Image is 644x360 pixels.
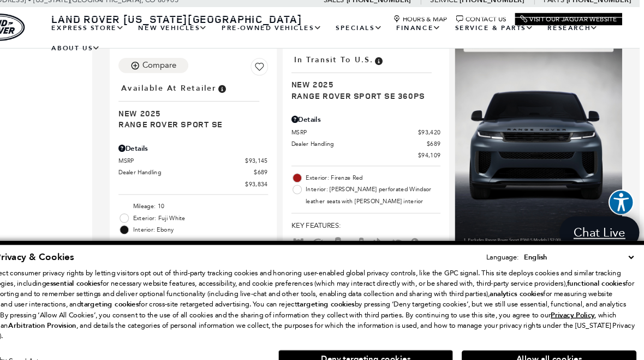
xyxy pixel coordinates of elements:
[170,63,202,73] div: Compare
[607,185,631,211] aside: Accessibility Help Desk
[275,164,288,173] span: $689
[266,154,288,162] span: $93,145
[315,288,369,297] strong: targeting cookies
[456,23,543,43] a: Service & Parts
[147,164,288,173] a: Dealer Handling $689
[147,164,275,173] span: Dealer Handling
[147,61,213,75] button: Compare Vehicle
[161,206,288,217] span: Exterior: Fuji White
[45,341,76,349] a: ComplyAuto
[309,127,450,135] a: MSRP $93,420
[365,231,378,238] span: Blind Spot Monitor
[467,2,528,11] a: [PHONE_NUMBER]
[85,18,319,31] span: Land Rover [US_STATE][GEOGRAPHIC_DATA]
[239,84,249,96] span: Vehicle is in stock and ready for immediate delivery. Due to demand, availability is subject to c...
[147,118,279,128] span: Range Rover Sport SE
[546,3,565,10] span: Parts
[469,335,633,352] button: Allow all cookies
[147,108,279,118] span: New 2025
[384,231,397,238] span: Bluetooth
[266,175,288,184] span: $93,834
[147,154,288,162] a: MSRP $93,145
[312,57,386,69] span: In Transit to U.S.
[237,23,344,43] a: Pre-Owned Vehicles
[147,82,288,128] a: Available at RetailerNew 2025Range Rover Sport SE
[309,114,450,124] div: Pricing Details - Range Rover Sport SE 360PS
[428,127,449,135] span: $93,420
[78,18,326,31] a: Land Rover [US_STATE][GEOGRAPHIC_DATA]
[150,84,239,96] span: Available at Retailer
[361,2,421,11] a: [PHONE_NUMBER]
[339,3,359,10] span: Sales
[439,3,465,10] span: Service
[112,288,166,297] strong: targeting cookies
[10,20,59,45] a: land-rover
[524,21,615,28] a: Visit Our Jaguar Website
[436,138,449,146] span: $689
[147,175,288,184] a: $93,834
[309,91,442,102] span: Range Rover Sport SE 360PS
[78,43,137,62] a: About Us
[386,57,396,69] span: Vehicle has shipped from factory of origin. Estimated time of delivery to Retailer is on average ...
[11,242,106,254] span: Your Privacy & Cookies
[80,268,130,277] strong: essential cookies
[309,213,450,225] span: Key Features :
[11,258,633,327] p: We respect consumer privacy rights by letting visitors opt out of third-party tracking cookies an...
[8,341,76,349] div: Powered by
[347,231,360,238] span: Backup Camera
[309,138,437,146] span: Dealer Handling
[561,210,636,240] a: Chat Live
[309,127,428,135] span: MSRP
[147,141,288,151] div: Pricing Details - Range Rover Sport SE
[405,21,456,28] a: Hours & Map
[147,195,288,206] li: Mileage: 10
[496,278,546,287] strong: analytics cookies
[271,61,288,82] button: Save Vehicle
[78,23,159,43] a: EXPRESS STORE
[428,149,449,157] span: $94,109
[297,335,461,352] button: Deny targeting cookies
[328,231,341,238] span: Adaptive Cruise Control
[161,217,288,228] span: Interior: Ebony
[607,185,631,209] button: Explore your accessibility options
[421,231,434,238] span: Interior Accents
[10,20,59,45] img: Land Rover
[159,23,237,43] a: New Vehicles
[78,23,619,62] nav: Main Navigation
[569,217,628,232] span: Chat Live
[147,154,266,162] span: MSRP
[344,23,401,43] a: Specials
[543,23,604,43] a: Research
[309,138,450,146] a: Dealer Handling $689
[309,81,442,91] span: New 2025
[309,56,450,102] a: In Transit to U.S.New 2025Range Rover Sport SE 360PS
[553,298,594,306] u: Privacy Policy
[401,23,456,43] a: Finance
[44,308,108,316] strong: Arbitration Provision
[309,231,323,238] span: AWD
[568,268,623,277] strong: functional cookies
[323,168,450,179] span: Exterior: Firenze Red
[323,179,450,201] span: Interior: [PERSON_NAME] perforated Windsor leather seats with [PERSON_NAME] interior
[309,149,450,157] a: $94,109
[525,243,633,253] select: Language Select
[567,2,628,11] a: [PHONE_NUMBER]
[464,21,511,28] a: Contact Us
[402,231,415,238] span: Fog Lights
[492,245,523,251] div: Language:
